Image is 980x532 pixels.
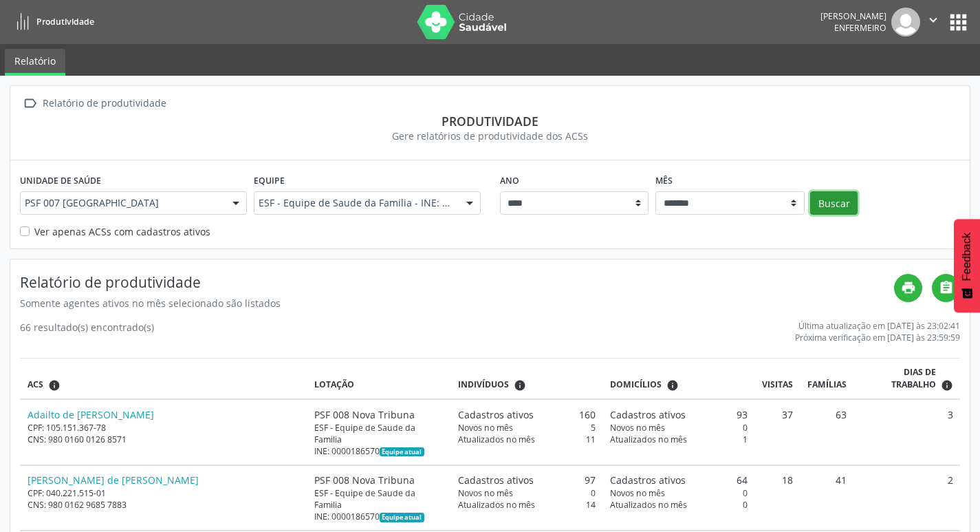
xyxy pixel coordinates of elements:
th: Visitas [754,359,800,399]
span: Domicílios [610,379,662,391]
div: Somente agentes ativos no mês selecionado são listados [20,296,894,310]
div: [PERSON_NAME] [820,10,886,22]
div: PSF 008 Nova Tribuna [314,407,444,422]
i: ACSs que estiveram vinculados a uma UBS neste período, mesmo sem produtividade. [48,379,61,392]
div: INE: 0000186570 [314,511,444,522]
td: 41 [800,465,853,531]
span: Novos no mês [610,487,665,499]
i:  [20,94,40,114]
td: 63 [800,399,853,465]
i: print [901,280,916,295]
span: Feedback [961,233,973,281]
div: 0 [458,487,596,499]
label: Ver apenas ACSs com cadastros ativos [34,224,210,239]
div: CNS: 980 0160 0126 8571 [28,434,300,445]
div: 0 [610,422,748,434]
h4: Relatório de produtividade [20,274,894,291]
div: 5 [458,422,596,434]
div: 1 [610,434,748,445]
i: <div class="text-left"> <div> <strong>Cadastros ativos:</strong> Cadastros que estão vinculados a... [514,379,526,392]
div: 11 [458,434,596,445]
span: ACS [28,379,43,391]
span: Cadastros ativos [610,407,686,422]
span: Novos no mês [458,422,513,434]
span: ESF - Equipe de Saude da Familia - INE: 0000186562 [259,196,453,210]
span: Atualizados no mês [458,499,535,511]
label: Ano [500,170,519,191]
button: Buscar [810,191,858,215]
span: Novos no mês [458,487,513,499]
i:  [939,280,954,295]
button: apps [946,10,970,34]
i: <div class="text-left"> <div> <strong>Cadastros ativos:</strong> Cadastros que estão vinculados a... [666,379,679,392]
img: img [891,8,920,36]
span: Atualizados no mês [610,499,687,511]
div: 66 resultado(s) encontrado(s) [20,320,154,343]
td: 37 [754,399,800,465]
button: Feedback - Mostrar pesquisa [954,219,980,312]
a: Adailto de [PERSON_NAME] [28,408,154,421]
a: Produtividade [10,10,94,33]
a: [PERSON_NAME] de [PERSON_NAME] [28,474,199,487]
div: ESF - Equipe de Saude da Familia [314,422,444,445]
span: Enfermeiro [834,22,886,34]
div: 93 [610,407,748,422]
div: 160 [458,407,596,422]
div: INE: 0000186570 [314,445,444,457]
label: Equipe [254,170,285,191]
span: Cadastros ativos [458,473,534,487]
a: print [894,274,922,302]
div: 0 [610,499,748,511]
i: Dias em que o(a) ACS fez pelo menos uma visita, ou ficha de cadastro individual ou cadastro domic... [941,379,953,392]
button:  [920,8,946,36]
div: Última atualização em [DATE] às 23:02:41 [795,320,960,332]
div: CPF: 105.151.367-78 [28,422,300,434]
label: Mês [655,170,673,191]
div: Relatório de produtividade [40,94,168,114]
span: Atualizados no mês [458,434,535,445]
span: PSF 007 [GEOGRAPHIC_DATA] [25,196,219,210]
span: Novos no mês [610,422,665,434]
span: Esta é a equipe atual deste Agente [380,513,424,522]
div: ESF - Equipe de Saude da Familia [314,487,444,511]
div: 14 [458,499,596,511]
div: Produtividade [20,114,960,129]
div: PSF 008 Nova Tribuna [314,473,444,487]
th: Lotação [307,359,450,399]
div: CPF: 040.221.515-01 [28,487,300,499]
a: Relatório [5,49,65,76]
div: Gere relatórios de produtividade dos ACSs [20,129,960,143]
div: CNS: 980 0162 9685 7883 [28,499,300,511]
span: Indivíduos [458,379,509,391]
div: 64 [610,473,748,487]
div: 97 [458,473,596,487]
td: 2 [853,465,960,531]
a:  Relatório de produtividade [20,94,168,114]
span: Cadastros ativos [458,407,534,422]
span: Dias de trabalho [861,366,936,392]
a:  [932,274,960,302]
div: 0 [610,487,748,499]
label: Unidade de saúde [20,170,101,191]
div: Próxima verificação em [DATE] às 23:59:59 [795,332,960,343]
td: 3 [853,399,960,465]
span: Atualizados no mês [610,434,687,445]
span: Produtividade [36,16,94,28]
span: Esta é a equipe atual deste Agente [380,447,424,457]
td: 18 [754,465,800,531]
i:  [926,12,941,28]
th: Famílias [800,359,853,399]
span: Cadastros ativos [610,473,686,487]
